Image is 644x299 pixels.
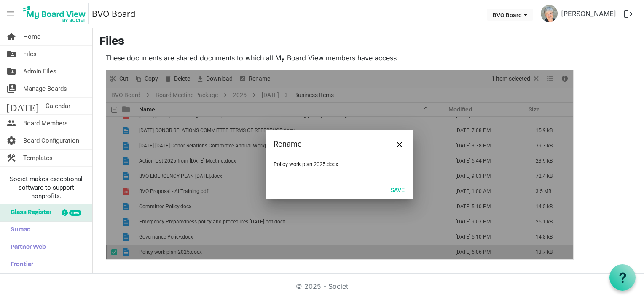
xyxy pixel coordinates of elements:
[6,98,39,114] span: [DATE]
[393,138,406,150] button: Close
[6,46,16,63] span: folder_shared
[46,98,70,114] span: Calendar
[296,282,348,291] a: © 2025 - Societ
[6,132,16,149] span: settings
[21,3,92,24] a: My Board View Logo
[21,3,89,24] img: My Board View Logo
[6,204,51,221] span: Glass Register
[6,239,46,256] span: Partner Web
[23,46,37,63] span: Files
[92,5,135,22] a: BVO Board
[23,63,56,80] span: Admin Files
[487,9,533,21] button: BVO Board dropdownbutton
[99,35,637,49] h3: Files
[6,28,16,45] span: home
[558,5,620,22] a: [PERSON_NAME]
[3,6,19,22] span: menu
[274,138,379,150] div: Rename
[69,210,81,216] div: new
[23,115,68,132] span: Board Members
[106,53,574,63] p: These documents are shared documents to which all My Board View members have access.
[6,63,16,80] span: folder_shared
[6,115,16,132] span: people
[23,149,53,166] span: Templates
[620,5,637,23] button: logout
[6,222,30,239] span: Sumac
[6,149,16,166] span: construction
[541,5,558,22] img: PyyS3O9hLMNWy5sfr9llzGd1zSo7ugH3aP_66mAqqOBuUsvSKLf-rP3SwHHrcKyCj7ldBY4ygcQ7lV8oQjcMMA_thumb.png
[23,28,40,45] span: Home
[4,175,89,200] span: Societ makes exceptional software to support nonprofits.
[23,80,67,97] span: Manage Boards
[23,132,79,149] span: Board Configuration
[6,80,16,97] span: switch_account
[6,256,33,273] span: Frontier
[274,158,406,171] input: Enter your new name
[385,184,410,196] button: Save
